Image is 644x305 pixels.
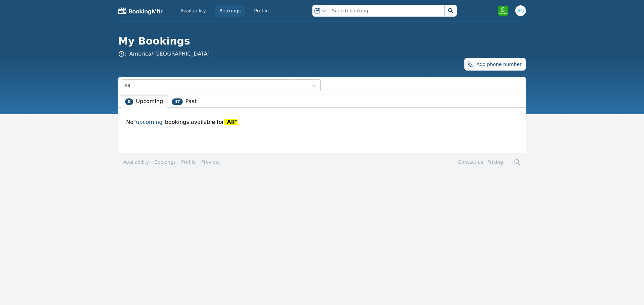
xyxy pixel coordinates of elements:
a: Pricing [487,159,503,165]
a: Availability [123,159,149,165]
img: Click to open WhatsApp [498,5,508,16]
a: Bookings [215,5,245,17]
a: Profile [250,5,273,17]
span: : [118,50,210,58]
a: Bookings [154,159,176,165]
input: Search booking [329,5,444,17]
span: 0 [125,98,133,105]
button: Add phone number [464,58,526,71]
a: Profile [181,159,196,165]
a: Availability [176,5,210,17]
div: No bookings available for [118,107,526,137]
span: 47 [172,98,183,105]
li: Upcoming [121,95,167,107]
li: Past [167,95,201,107]
span: " upcoming " [133,119,165,125]
a: Contact us [458,159,483,165]
img: BookingMitr [118,7,163,15]
span: " All " [224,119,237,125]
div: All [124,82,130,89]
a: Preview [201,159,220,165]
a: America/[GEOGRAPHIC_DATA] [129,51,210,57]
h1: My Bookings [118,35,521,47]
